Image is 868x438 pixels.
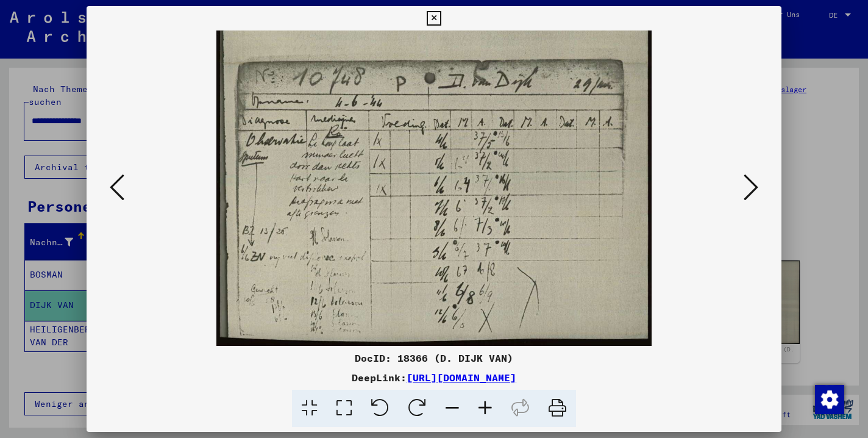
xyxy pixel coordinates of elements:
[814,384,844,414] div: Zustimmung ändern
[87,370,781,385] div: DeepLink:
[815,385,844,414] img: Zustimmung ändern
[407,372,516,384] a: [URL][DOMAIN_NAME]
[87,351,781,365] div: DocID: 18366 (D. DIJK VAN)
